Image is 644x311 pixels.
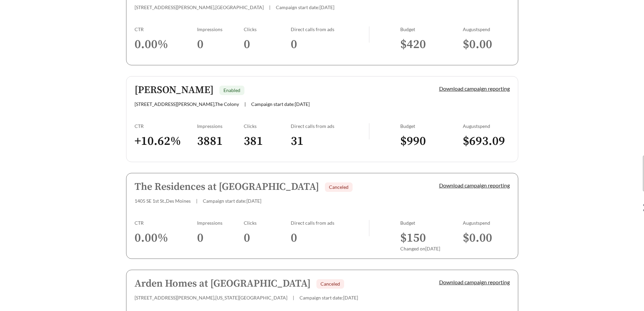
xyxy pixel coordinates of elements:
div: Direct calls from ads [291,123,369,129]
span: Campaign start date: [DATE] [251,101,310,107]
a: Download campaign reporting [439,182,510,188]
div: August spend [463,123,510,129]
span: | [244,101,246,107]
h3: 0 [291,37,369,52]
span: Canceled [320,281,340,287]
h3: $ 693.09 [463,134,510,149]
h3: 0.00 % [135,230,197,246]
img: line [369,220,369,236]
h3: 0 [244,37,291,52]
span: Campaign start date: [DATE] [300,295,358,301]
span: | [196,198,197,204]
a: Download campaign reporting [439,85,510,92]
a: Download campaign reporting [439,279,510,285]
span: [STREET_ADDRESS][PERSON_NAME] , [GEOGRAPHIC_DATA] [135,4,264,10]
span: | [269,4,270,10]
div: CTR [135,220,197,226]
h5: Arden Homes at [GEOGRAPHIC_DATA] [135,278,311,289]
div: Budget [400,26,463,32]
div: CTR [135,26,197,32]
h3: + 10.62 % [135,134,197,149]
span: Canceled [329,184,349,190]
a: The Residences at [GEOGRAPHIC_DATA]Canceled1405 SE 1st St.,Des Moines|Campaign start date:[DATE]D... [126,173,518,259]
h3: $ 0.00 [463,230,510,246]
img: line [369,123,369,139]
span: [STREET_ADDRESS][PERSON_NAME] , [US_STATE][GEOGRAPHIC_DATA] [135,295,287,301]
h3: 381 [244,134,291,149]
span: | [293,295,294,301]
div: CTR [135,123,197,129]
div: Impressions [197,220,244,226]
h3: $ 420 [400,37,463,52]
h3: 0 [291,230,369,246]
h3: $ 150 [400,230,463,246]
div: Budget [400,220,463,226]
h3: $ 990 [400,134,463,149]
div: Clicks [244,123,291,129]
h3: 0 [244,230,291,246]
div: August spend [463,220,510,226]
div: Changed on [DATE] [400,246,463,251]
h5: The Residences at [GEOGRAPHIC_DATA] [135,181,319,193]
div: Clicks [244,220,291,226]
span: Enabled [223,87,240,93]
span: Campaign start date: [DATE] [203,198,261,204]
a: [PERSON_NAME]Enabled[STREET_ADDRESS][PERSON_NAME],The Colony|Campaign start date:[DATE]Download c... [126,76,518,162]
img: line [369,26,369,43]
div: Impressions [197,26,244,32]
h5: [PERSON_NAME] [135,85,214,96]
h3: 0 [197,230,244,246]
div: August spend [463,26,510,32]
span: Campaign start date: [DATE] [276,4,334,10]
div: Direct calls from ads [291,26,369,32]
div: Clicks [244,26,291,32]
span: [STREET_ADDRESS][PERSON_NAME] , The Colony [135,101,239,107]
h3: 0.00 % [135,37,197,52]
span: 1405 SE 1st St. , Des Moines [135,198,191,204]
h3: 0 [197,37,244,52]
div: Impressions [197,123,244,129]
h3: 3881 [197,134,244,149]
div: Direct calls from ads [291,220,369,226]
h3: $ 0.00 [463,37,510,52]
div: Budget [400,123,463,129]
h3: 31 [291,134,369,149]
